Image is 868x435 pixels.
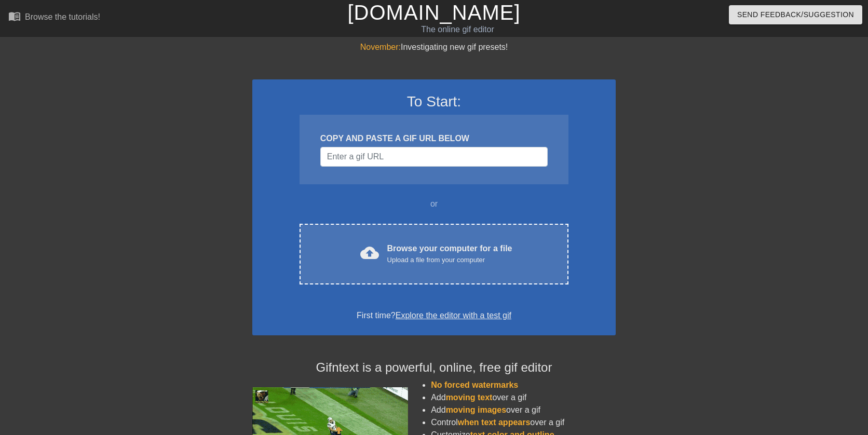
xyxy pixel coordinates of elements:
[458,418,531,427] span: when text appears
[431,391,616,404] li: Add over a gif
[266,309,602,322] div: First time?
[266,93,602,111] h3: To Start:
[737,8,854,21] span: Send Feedback/Suggestion
[279,198,589,210] div: or
[320,132,548,145] div: COPY AND PASTE A GIF URL BELOW
[8,10,100,26] a: Browse the tutorials!
[320,147,548,167] input: Username
[252,41,616,53] div: Investigating new gif presets!
[387,255,512,265] div: Upload a file from your computer
[294,23,620,36] div: The online gif editor
[431,380,518,389] span: No forced watermarks
[729,5,862,24] button: Send Feedback/Suggestion
[431,404,616,416] li: Add over a gif
[446,405,506,414] span: moving images
[252,360,616,375] h4: Gifntext is a powerful, online, free gif editor
[360,243,379,262] span: cloud_upload
[347,1,520,24] a: [DOMAIN_NAME]
[387,242,512,265] div: Browse your computer for a file
[431,416,616,429] li: Control over a gif
[8,10,21,22] span: menu_book
[396,311,511,320] a: Explore the editor with a test gif
[446,393,493,402] span: moving text
[25,12,100,21] div: Browse the tutorials!
[360,43,401,51] span: November:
